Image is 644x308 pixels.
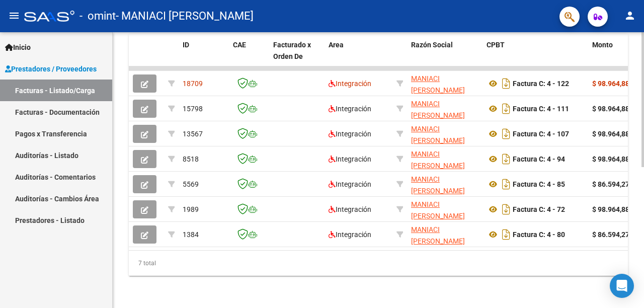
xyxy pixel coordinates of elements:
strong: $ 86.594,27 [592,230,629,239]
span: Razón Social [411,41,453,49]
span: MANIACI [PERSON_NAME] [411,125,465,144]
div: 27169059492 [411,123,478,144]
span: Inicio [5,42,31,53]
span: 5569 [183,180,199,188]
span: Prestadores / Proveedores [5,63,97,74]
strong: $ 98.964,88 [592,80,629,88]
datatable-header-cell: ID [179,34,229,79]
strong: Factura C: 4 - 111 [513,105,569,113]
span: Monto [592,41,613,49]
div: 27169059492 [411,73,478,94]
span: MANIACI [PERSON_NAME] [411,200,465,220]
span: CPBT [487,41,505,49]
i: Descargar documento [500,176,513,192]
span: Integración [329,230,371,239]
datatable-header-cell: Area [325,34,392,79]
span: 1384 [183,230,199,239]
datatable-header-cell: Facturado x Orden De [269,34,325,79]
mat-icon: menu [8,10,20,22]
span: Integración [329,180,371,188]
strong: Factura C: 4 - 94 [513,155,565,163]
span: Integración [329,155,371,163]
span: 18709 [183,80,203,88]
datatable-header-cell: Razón Social [407,34,482,79]
span: MANIACI [PERSON_NAME] [411,150,465,170]
strong: $ 98.964,88 [592,205,629,213]
datatable-header-cell: CPBT [482,34,588,79]
span: Area [329,41,344,49]
mat-icon: person [624,10,636,22]
span: MANIACI [PERSON_NAME] [411,175,465,195]
span: MANIACI [PERSON_NAME] [411,100,465,119]
span: MANIACI [PERSON_NAME] [411,225,465,245]
div: 27169059492 [411,174,478,195]
strong: $ 98.964,88 [592,105,629,113]
span: 1989 [183,205,199,213]
div: 27169059492 [411,148,478,170]
span: 15798 [183,105,203,113]
strong: $ 98.964,88 [592,130,629,138]
div: 27169059492 [411,224,478,245]
strong: $ 98.964,88 [592,155,629,163]
span: 13567 [183,130,203,138]
i: Descargar documento [500,101,513,117]
strong: Factura C: 4 - 122 [513,80,569,88]
span: Integración [329,130,371,138]
span: Integración [329,205,371,213]
span: Integración [329,105,371,113]
div: 7 total [129,251,628,276]
span: CAE [233,41,246,49]
i: Descargar documento [500,151,513,167]
span: 8518 [183,155,199,163]
div: Open Intercom Messenger [610,274,634,298]
strong: Factura C: 4 - 80 [513,230,565,239]
i: Descargar documento [500,75,513,92]
i: Descargar documento [500,126,513,142]
strong: Factura C: 4 - 85 [513,180,565,188]
span: Integración [329,80,371,88]
strong: Factura C: 4 - 72 [513,205,565,213]
strong: $ 86.594,27 [592,180,629,188]
datatable-header-cell: CAE [229,34,269,79]
strong: Factura C: 4 - 107 [513,130,569,138]
i: Descargar documento [500,201,513,217]
span: - omint [79,5,116,27]
span: MANIACI [PERSON_NAME] [411,74,465,94]
span: Facturado x Orden De [273,41,311,60]
span: ID [183,41,189,49]
div: 27169059492 [411,98,478,119]
i: Descargar documento [500,226,513,243]
span: - MANIACI [PERSON_NAME] [116,5,254,27]
div: 27169059492 [411,199,478,220]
